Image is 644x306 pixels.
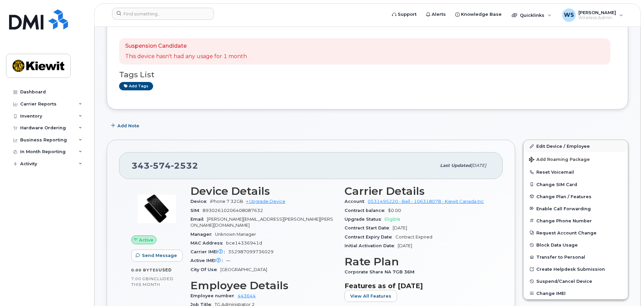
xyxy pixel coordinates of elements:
span: [DATE] [398,243,412,248]
span: Wireless Admin [578,15,616,20]
a: Add tags [119,82,153,90]
span: — [226,258,230,263]
h3: Carrier Details [345,185,491,197]
h3: Device Details [190,185,336,197]
span: 343 [132,161,198,171]
span: Add Roaming Package [529,157,590,163]
button: Reset Voicemail [524,166,628,178]
span: [GEOGRAPHIC_DATA] [220,267,267,272]
span: Contract Start Date [345,225,393,230]
iframe: Messenger Launcher [615,277,639,301]
button: View All Features [345,290,397,302]
span: Upgrade Status [345,217,385,222]
span: Enable Call Forwarding [536,206,591,211]
span: Corporate Share NA 7GB 36M [345,269,418,274]
span: used [158,267,172,272]
span: Device [190,199,210,204]
div: Quicklinks [507,8,556,22]
span: Active [139,237,153,243]
span: 0.00 Bytes [131,268,158,272]
p: Suspension Candidate [125,42,247,50]
a: 443644 [238,293,256,298]
span: Carrier IMEI [190,249,228,254]
h3: Tags List [119,71,616,79]
span: [PERSON_NAME] [578,10,616,15]
span: Contract Expiry Date [345,234,395,239]
span: Active IMEI [190,258,226,263]
button: Change IMEI [524,287,628,299]
span: Email [190,217,207,222]
div: William Sansom [558,8,628,22]
button: Enable Call Forwarding [524,203,628,215]
button: Add Note [107,120,145,132]
span: Quicklinks [520,12,544,18]
span: View All Features [350,293,391,299]
span: Eligible [385,217,400,222]
a: Alerts [421,8,451,21]
span: Contract balance [345,208,388,213]
span: iPhone 7 32GB [210,199,243,204]
span: WS [564,11,574,19]
span: included this month [131,276,174,287]
span: Knowledge Base [461,11,502,18]
span: Unknown Manager [215,232,256,237]
span: bce14336941d [226,241,262,246]
a: Create Helpdesk Submission [524,263,628,275]
span: Support [398,11,417,18]
span: [PERSON_NAME][EMAIL_ADDRESS][PERSON_NAME][PERSON_NAME][DOMAIN_NAME] [190,217,333,228]
span: 89302610206408087632 [203,208,263,213]
button: Suspend/Cancel Device [524,275,628,287]
span: Initial Activation Date [345,243,398,248]
span: Manager [190,232,215,237]
span: Suspend/Cancel Device [536,279,592,284]
span: [DATE] [471,163,486,168]
span: Contract Expired [395,234,432,239]
button: Request Account Change [524,227,628,239]
span: Add Note [117,123,139,129]
a: + Upgrade Device [246,199,285,204]
button: Send Message [131,250,183,262]
span: 574 [150,161,171,171]
button: Change SIM Card [524,178,628,190]
a: Knowledge Base [451,8,506,21]
span: 352987099736029 [228,249,274,254]
button: Block Data Usage [524,239,628,251]
span: 7.00 GB [131,276,149,281]
span: MAC Address [190,241,226,246]
a: Edit Device / Employee [524,140,628,152]
input: Find something... [112,8,214,20]
span: Account [345,199,368,204]
a: 0531495220 - Bell - 106318078 - Kiewit Canada Inc [368,199,484,204]
span: $0.00 [388,208,401,213]
span: Last updated [440,163,471,168]
button: Change Phone Number [524,215,628,227]
span: City Of Use [190,267,220,272]
span: 2532 [171,161,198,171]
a: Support [387,8,421,21]
button: Transfer to Personal [524,251,628,263]
h3: Features as of [DATE] [345,282,491,290]
span: [DATE] [393,225,407,230]
span: Alerts [432,11,446,18]
span: Change Plan / Features [536,194,592,199]
p: This device hasn't had any usage for 1 month [125,53,247,60]
span: Employee number [190,293,238,298]
button: Change Plan / Features [524,190,628,203]
button: Add Roaming Package [524,152,628,166]
span: SIM [190,208,203,213]
h3: Employee Details [190,279,336,292]
h3: Rate Plan [345,256,491,268]
span: Send Message [142,252,177,259]
img: image20231002-3703462-p7zgru.jpeg [137,188,177,229]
